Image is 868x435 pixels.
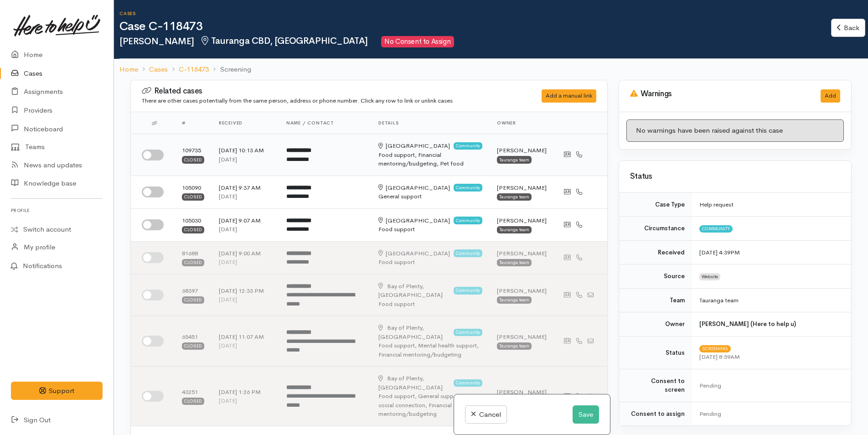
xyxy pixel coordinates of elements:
[542,89,596,103] div: Add a manual link
[497,342,532,350] div: Tauranga team
[378,141,450,150] div: [GEOGRAPHIC_DATA]
[454,329,482,336] span: Community
[175,274,212,316] td: 68397
[11,204,103,217] h6: Profile
[573,405,599,424] button: Save
[454,249,482,257] span: Community
[619,240,692,264] td: Received
[378,249,450,258] div: [GEOGRAPHIC_DATA]
[378,374,451,392] div: [GEOGRAPHIC_DATA]
[219,249,272,258] div: [DATE] 9:00 AM
[378,282,451,300] div: [GEOGRAPHIC_DATA]
[619,264,692,289] td: Source
[699,296,739,304] span: Tauranga team
[212,112,279,134] th: Received
[279,112,371,134] th: Name / contact
[497,216,547,225] div: [PERSON_NAME]
[699,345,731,352] span: Screening
[378,192,482,201] div: General support
[182,342,204,350] div: Closed
[149,64,168,75] a: Cases
[219,258,237,266] time: [DATE]
[497,332,547,342] div: [PERSON_NAME]
[219,192,237,200] time: [DATE]
[497,146,547,155] div: [PERSON_NAME]
[497,156,532,163] div: Tauranga team
[630,172,840,181] h3: Status
[630,89,810,98] h3: Warnings
[219,216,272,225] div: [DATE] 9:07 AM
[378,341,482,359] div: Food support, Mental health support, Financial mentoring/budgeting
[142,87,519,96] h3: Related cases
[371,112,490,134] th: Details
[821,89,840,103] button: Add
[626,119,844,142] div: No warnings have been raised against this case
[175,208,212,241] td: 105030
[11,382,103,400] button: Support
[175,112,212,134] th: #
[619,217,692,241] td: Circumstance
[699,381,840,390] div: Pending
[454,184,482,191] span: Community
[219,225,237,233] time: [DATE]
[219,342,237,349] time: [DATE]
[497,296,532,304] div: Tauranga team
[142,97,453,104] small: There are other cases potentially from the same person, address or phone number. Click any row to...
[378,216,450,225] div: [GEOGRAPHIC_DATA]
[378,150,482,168] div: Food support, Financial mentoring/budgeting, Pet food
[119,36,831,47] h2: [PERSON_NAME]
[831,19,865,37] a: Back
[219,155,237,163] time: [DATE]
[114,59,868,80] nav: breadcrumb
[619,402,692,425] td: Consent to assign
[619,369,692,402] td: Consent to screen
[497,286,547,295] div: [PERSON_NAME]
[619,193,692,217] td: Case Type
[175,134,212,176] td: 109735
[387,374,424,382] span: Bay of Plenty,
[175,367,212,426] td: 43251
[497,226,532,233] div: Tauranga team
[699,273,720,280] span: Website
[378,300,482,309] div: Food support
[465,405,506,424] a: Cancel
[119,20,831,33] h1: Case C-118473
[699,249,740,256] time: [DATE] 4:39PM
[219,295,237,303] time: [DATE]
[497,249,547,258] div: [PERSON_NAME]
[175,176,212,208] td: 105090
[378,225,482,234] div: Food support
[454,142,482,150] span: Community
[219,388,272,397] div: [DATE] 1:26 PM
[179,64,209,75] a: C-118473
[182,296,204,304] div: Closed
[454,217,482,224] span: Community
[497,259,532,266] div: Tauranga team
[219,332,272,342] div: [DATE] 11:07 AM
[200,35,368,47] span: Tauranga CBD, [GEOGRAPHIC_DATA]
[619,336,692,369] td: Status
[175,316,212,367] td: 65451
[454,379,482,387] span: Community
[219,183,272,192] div: [DATE] 9:37 AM
[182,226,204,233] div: Closed
[209,64,251,75] li: Screening
[497,193,532,201] div: Tauranga team
[378,183,450,192] div: [GEOGRAPHIC_DATA]
[619,312,692,337] td: Owner
[378,258,482,267] div: Food support
[699,409,840,419] div: Pending
[219,146,272,155] div: [DATE] 10:13 AM
[119,64,138,75] a: Home
[378,392,482,419] div: Food support, General support, Safe social connection, Financial mentoring/budgeting
[219,286,272,295] div: [DATE] 12:33 PM
[497,183,547,192] div: [PERSON_NAME]
[387,282,424,290] span: Bay of Plenty,
[699,225,733,233] span: Community
[490,112,554,134] th: Owner
[381,36,454,47] span: No Consent to Assign
[497,388,547,397] div: [PERSON_NAME]
[182,398,204,405] div: Closed
[692,193,851,217] td: Help request
[219,397,237,404] time: [DATE]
